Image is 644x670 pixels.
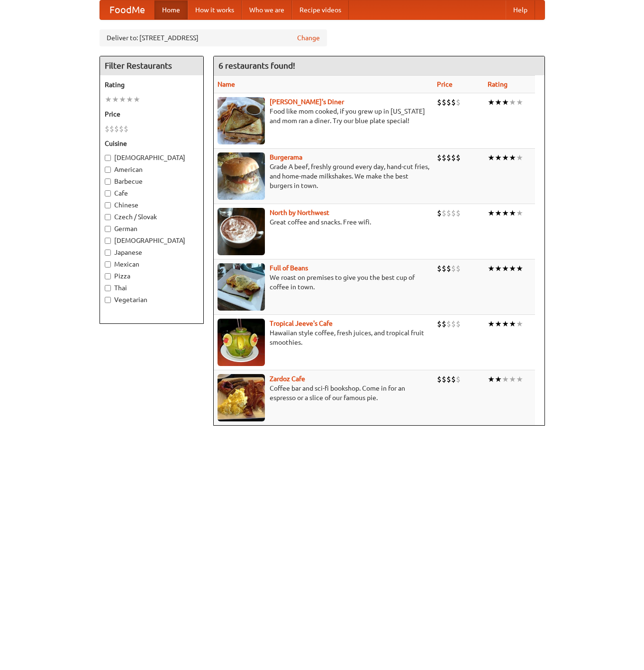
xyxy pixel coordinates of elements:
[105,259,199,269] label: Mexican
[270,153,302,161] a: Burgerama
[105,165,199,174] label: American
[105,124,109,134] li: $
[218,273,429,292] p: We roast on premises to give you the best cup of coffee in town.
[218,61,295,70] ng-pluralize: 6 restaurants found!
[451,97,456,107] li: $
[502,263,509,274] li: ★
[105,236,199,245] label: [DEMOGRAPHIC_DATA]
[105,250,111,256] input: Japanese
[105,139,199,148] h5: Cuisine
[437,208,442,218] li: $
[270,209,329,216] a: North by Northwest
[105,212,199,222] label: Czech / Slovak
[456,319,461,329] li: $
[270,320,333,327] b: Tropical Jeeve's Cafe
[506,0,535,19] a: Help
[218,107,429,125] p: Food like mom cooked, if you grew up in [US_STATE] and mom ran a diner. Try our blue plate special!
[105,248,199,257] label: Japanese
[495,319,502,329] li: ★
[456,374,461,384] li: $
[105,273,111,279] input: Pizza
[105,179,111,185] input: Barbecue
[451,374,456,384] li: $
[502,208,509,218] li: ★
[100,0,154,19] a: FoodMe
[516,319,523,329] li: ★
[446,208,451,218] li: $
[488,263,495,274] li: ★
[456,97,461,107] li: $
[105,297,111,303] input: Vegetarian
[100,29,327,46] div: Deliver to: [STREET_ADDRESS]
[242,0,292,19] a: Who we are
[495,263,502,274] li: ★
[105,271,199,281] label: Pizza
[488,374,495,384] li: ★
[451,208,456,218] li: $
[105,109,199,119] h5: Price
[105,283,199,293] label: Thai
[218,162,429,190] p: Grade A beef, freshly ground every day, hand-cut fries, and home-made milkshakes. We make the bes...
[488,152,495,163] li: ★
[509,208,516,218] li: ★
[292,0,349,19] a: Recipe videos
[437,152,442,163] li: $
[105,295,199,304] label: Vegetarian
[218,208,265,255] img: north.jpg
[456,208,461,218] li: $
[502,97,509,107] li: ★
[456,152,461,163] li: $
[270,375,305,383] a: Zardoz Cafe
[105,261,111,268] input: Mexican
[516,97,523,107] li: ★
[516,152,523,163] li: ★
[488,319,495,329] li: ★
[495,152,502,163] li: ★
[188,0,242,19] a: How it works
[119,94,126,105] li: ★
[105,188,199,198] label: Cafe
[218,217,429,227] p: Great coffee and snacks. Free wifi.
[495,208,502,218] li: ★
[442,152,446,163] li: $
[105,226,111,232] input: German
[119,124,124,134] li: $
[451,152,456,163] li: $
[488,208,495,218] li: ★
[270,98,344,106] b: [PERSON_NAME]'s Diner
[218,384,429,402] p: Coffee bar and sci-fi bookshop. Come in for an espresso or a slice of our famous pie.
[509,263,516,274] li: ★
[516,374,523,384] li: ★
[446,374,451,384] li: $
[442,374,446,384] li: $
[218,152,265,200] img: burgerama.jpg
[105,177,199,186] label: Barbecue
[451,319,456,329] li: $
[495,374,502,384] li: ★
[270,264,308,272] b: Full of Beans
[218,263,265,311] img: beans.jpg
[126,94,133,105] li: ★
[218,374,265,421] img: zardoz.jpg
[437,319,442,329] li: $
[105,155,111,161] input: [DEMOGRAPHIC_DATA]
[509,97,516,107] li: ★
[442,97,446,107] li: $
[516,208,523,218] li: ★
[105,94,112,105] li: ★
[105,80,199,89] h5: Rating
[446,263,451,274] li: $
[437,97,442,107] li: $
[488,97,495,107] li: ★
[502,374,509,384] li: ★
[124,124,128,134] li: $
[100,56,203,75] h4: Filter Restaurants
[105,285,111,291] input: Thai
[509,374,516,384] li: ★
[437,374,442,384] li: $
[442,263,446,274] li: $
[442,319,446,329] li: $
[509,319,516,329] li: ★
